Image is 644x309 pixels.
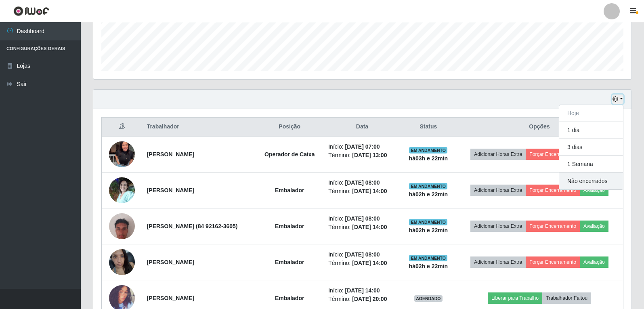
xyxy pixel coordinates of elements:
span: AGENDADO [414,295,443,302]
th: Data [323,118,401,137]
button: Adicionar Horas Extra [470,185,526,196]
strong: [PERSON_NAME] [147,151,194,158]
li: Término: [328,151,396,160]
time: [DATE] 14:00 [352,188,387,194]
time: [DATE] 08:00 [345,215,380,222]
li: Término: [328,295,396,303]
strong: [PERSON_NAME] [147,295,194,301]
button: Liberar para Trabalho [488,292,542,304]
li: Início: [328,143,396,151]
strong: há 02 h e 22 min [409,263,448,269]
li: Início: [328,179,396,187]
strong: [PERSON_NAME] [147,187,194,193]
img: 1756232807381.jpeg [109,203,135,249]
img: CoreUI Logo [13,6,49,16]
time: [DATE] 07:00 [345,143,380,150]
button: Adicionar Horas Extra [470,256,526,268]
li: Início: [328,286,396,295]
button: Adicionar Horas Extra [470,221,526,232]
time: [DATE] 20:00 [352,296,387,302]
li: Início: [328,214,396,223]
button: 3 dias [559,139,623,156]
button: Não encerrados [559,173,623,189]
span: EM ANDAMENTO [409,219,447,225]
strong: Embalador [275,295,304,301]
time: [DATE] 14:00 [352,224,387,230]
button: 1 Semana [559,156,623,173]
strong: há 02 h e 22 min [409,191,448,198]
li: Início: [328,250,396,259]
img: 1757029049891.jpeg [109,245,135,279]
span: EM ANDAMENTO [409,255,447,261]
strong: há 03 h e 22 min [409,155,448,162]
button: Forçar Encerramento [526,185,580,196]
strong: [PERSON_NAME] (84 92162-3605) [147,223,238,229]
strong: Embalador [275,187,304,193]
th: Opções [456,118,623,137]
time: [DATE] 13:00 [352,152,387,158]
th: Trabalhador [142,118,256,137]
time: [DATE] 08:00 [345,179,380,186]
img: 1756746838207.jpeg [109,126,135,183]
button: Forçar Encerramento [526,256,580,268]
strong: [PERSON_NAME] [147,259,194,265]
span: EM ANDAMENTO [409,183,447,189]
th: Status [401,118,456,137]
button: Avaliação [580,221,608,232]
strong: Embalador [275,223,304,229]
span: EM ANDAMENTO [409,147,447,153]
time: [DATE] 14:00 [345,287,380,294]
button: Avaliação [580,185,608,196]
li: Término: [328,223,396,231]
time: [DATE] 14:00 [352,260,387,266]
time: [DATE] 08:00 [345,251,380,258]
strong: há 02 h e 22 min [409,227,448,233]
img: 1755730683676.jpeg [109,177,135,203]
button: Hoje [559,105,623,122]
li: Término: [328,187,396,195]
button: Forçar Encerramento [526,221,580,232]
button: Forçar Encerramento [526,149,580,160]
th: Posição [256,118,323,137]
button: Adicionar Horas Extra [470,149,526,160]
button: Avaliação [580,256,608,268]
li: Término: [328,259,396,267]
strong: Embalador [275,259,304,265]
button: 1 dia [559,122,623,139]
strong: Operador de Caixa [264,151,315,158]
button: Trabalhador Faltou [542,292,591,304]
